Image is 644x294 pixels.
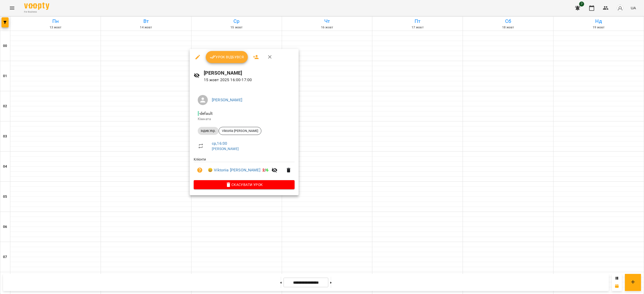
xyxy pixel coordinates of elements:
[198,182,291,188] span: Скасувати Урок
[210,54,244,60] span: Урок відбувся
[212,141,227,146] a: ср , 16:00
[194,180,295,189] button: Скасувати Урок
[194,164,206,176] button: Візит ще не сплачено. Додати оплату?
[206,51,248,63] button: Урок відбувся
[204,69,295,77] h6: [PERSON_NAME]
[219,129,261,133] span: Viktoriia [PERSON_NAME]
[194,157,295,180] ul: Клієнти
[266,168,268,172] span: 6
[198,111,214,116] span: - default
[219,127,261,135] div: Viktoriia [PERSON_NAME]
[198,117,291,122] p: Кімната
[212,97,242,102] a: [PERSON_NAME]
[262,168,268,172] b: /
[198,129,219,133] span: Індив.Укр.
[208,167,260,173] a: 😀 Viktoriia [PERSON_NAME]
[262,168,265,172] span: 2
[212,147,239,151] a: [PERSON_NAME]
[204,77,295,83] p: 15 жовт 2025 16:00 - 17:00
